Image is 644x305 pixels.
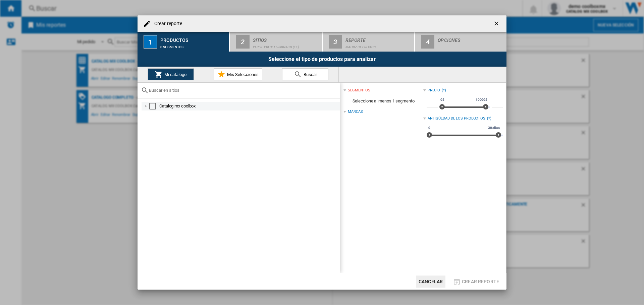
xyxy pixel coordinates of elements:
[253,42,319,49] div: Perfil predeterminado (11)
[490,17,504,30] button: getI18NText('BUTTONS.CLOSE_DIALOG')
[487,125,501,131] span: 30 años
[323,32,415,52] button: 3 Reporte Matriz de precios
[253,35,319,42] div: Sitios
[160,35,226,42] div: Productos
[151,20,182,27] h4: Crear reporte
[421,35,434,49] div: 4
[462,279,499,284] span: Crear reporte
[348,109,363,115] div: Marcas
[149,103,159,109] md-checkbox: Select
[138,32,230,52] button: 1 Productos 0 segmentos
[345,35,412,42] div: Reporte
[451,276,501,288] button: Crear reporte
[428,116,485,121] div: Antigüedad de los productos
[416,276,445,288] button: Cancelar
[415,32,506,52] button: 4 Opciones
[427,125,431,131] span: 0
[144,35,157,49] div: 1
[439,97,445,102] span: 0$
[230,32,322,52] button: 2 Sitios Perfil predeterminado (11)
[225,72,259,77] span: Mis Selecciones
[428,88,440,93] div: Precio
[236,35,250,49] div: 2
[345,42,412,49] div: Matriz de precios
[149,88,337,93] input: Buscar en sitios
[160,42,226,49] div: 0 segmentos
[138,52,506,67] div: Seleccione el tipo de productos para analizar
[475,97,488,102] span: 10000$
[214,68,262,80] button: Mis Selecciones
[148,68,194,80] button: Mi catálogo
[348,88,370,93] div: segmentos
[163,72,186,77] span: Mi catálogo
[282,68,328,80] button: Buscar
[302,72,317,77] span: Buscar
[329,35,342,49] div: 3
[438,35,504,42] div: Opciones
[343,95,423,107] span: Seleccione al menos 1 segmento
[159,103,339,109] div: Catalog mx coolbox
[493,20,501,28] ng-md-icon: getI18NText('BUTTONS.CLOSE_DIALOG')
